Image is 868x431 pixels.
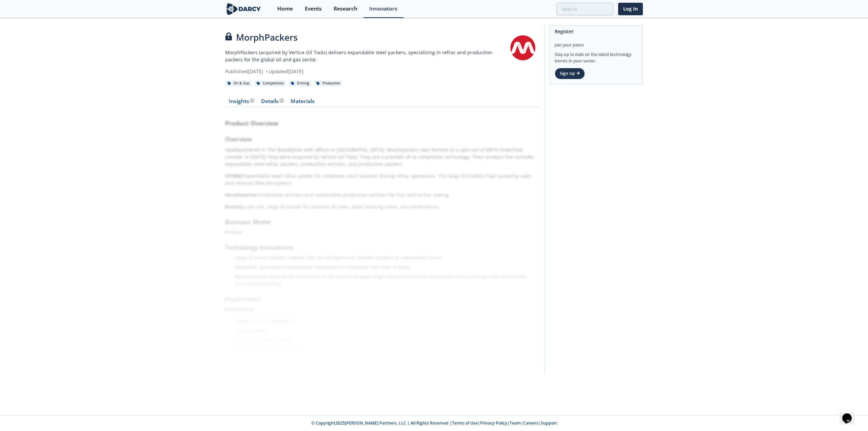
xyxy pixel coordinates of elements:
[840,404,861,424] iframe: chat widget
[555,25,638,37] div: Register
[264,68,269,75] span: •
[225,49,506,63] p: MorphPackers (acquired by Vertice Oil Tools) delivers expandable steel packers, specializing in r...
[314,80,342,86] div: Production
[250,99,254,102] img: information.svg
[369,6,397,12] div: Innovators
[254,80,286,86] div: Completions
[556,3,613,15] input: Advanced Search
[225,99,257,107] a: Insights
[305,6,322,12] div: Events
[261,99,283,104] div: Details
[452,420,478,426] a: Terms of Use
[225,3,262,15] img: logo-wide.svg
[287,99,318,107] a: Materials
[229,99,254,104] div: Insights
[257,99,287,107] a: Details
[541,420,557,426] a: Support
[277,6,293,12] div: Home
[183,420,685,426] p: © Copyright 2025 [PERSON_NAME] Partners, LLC | All Rights Reserved | | | | |
[510,420,521,426] a: Team
[289,80,312,86] div: Drilling
[225,80,252,86] div: Oil & Gas
[555,37,638,48] div: Join your peers
[555,68,585,79] a: Sign Up
[555,48,638,64] div: Stay up to date on the latest technology trends in your sector.
[480,420,507,426] a: Privacy Policy
[280,99,283,102] img: information.svg
[225,31,506,44] div: MorphPackers
[523,420,538,426] a: Careers
[618,3,643,15] a: Log In
[334,6,357,12] div: Research
[225,68,506,75] div: Published [DATE] Updated [DATE]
